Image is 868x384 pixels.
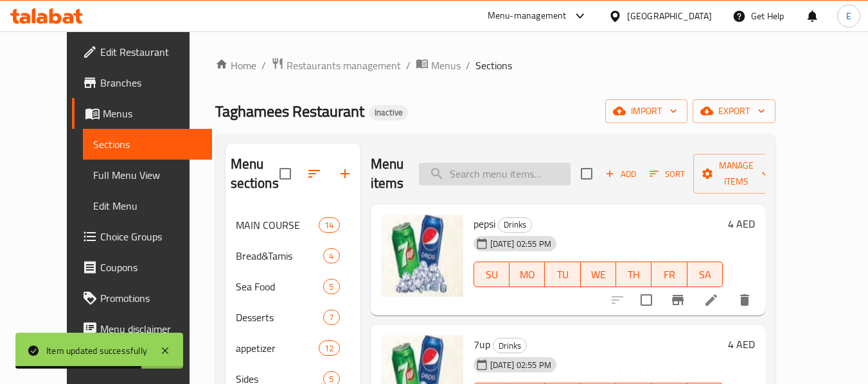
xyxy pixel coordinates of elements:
button: TU [545,262,580,287]
a: Choice Groups [72,221,212,252]
h2: Menu sections [231,154,279,193]
span: 7 [324,312,339,324]
span: MO [515,265,540,284]
span: TU [550,265,575,284]
a: Full Menu View [83,160,212,190]
span: Select section [573,160,600,187]
span: Bread&Tamis [236,248,324,263]
div: items [323,248,339,263]
span: Taghamees Restaurant [215,97,364,126]
div: Sea Food5 [226,271,360,302]
span: Restaurants management [287,58,401,73]
h2: Menu items [371,154,404,193]
span: Manage items [704,158,769,190]
button: Add [600,164,641,184]
div: items [323,310,339,325]
span: [DATE] 02:55 PM [485,359,556,371]
span: [DATE] 02:55 PM [485,238,556,250]
span: Sort sections [299,158,330,189]
button: Sort [646,164,688,184]
div: Desserts7 [226,302,360,333]
span: Drinks [493,338,526,353]
button: delete [729,285,760,315]
div: appetizer12 [226,333,360,363]
input: search [419,163,571,185]
h6: 4 AED [728,335,755,353]
span: WE [586,265,611,284]
a: Edit Restaurant [72,37,212,67]
span: Select all sections [272,160,299,187]
div: Item updated successfully [46,344,147,358]
span: Sections [475,58,512,73]
button: Add section [330,158,360,189]
button: WE [581,262,616,287]
span: Branches [100,75,202,90]
span: 7up [474,335,490,354]
button: SU [474,262,509,287]
span: 5 [324,281,339,293]
span: Full Menu View [93,167,202,183]
span: Inactive [369,107,408,118]
button: SA [687,262,723,287]
span: Menus [103,106,202,121]
div: MAIN COURSE14 [226,210,360,240]
li: / [406,58,411,73]
span: 12 [319,342,339,355]
span: Add [603,167,638,181]
span: Add item [600,164,641,184]
span: Promotions [100,290,202,306]
div: Inactive [369,105,408,121]
nav: breadcrumb [215,57,775,74]
button: import [605,99,687,123]
a: Edit Menu [83,190,212,221]
div: Drinks [498,217,532,233]
button: TH [616,262,651,287]
div: Bread&Tamis4 [226,240,360,271]
span: Desserts [236,310,324,325]
span: 4 [324,250,339,262]
div: items [323,279,339,294]
div: items [319,217,339,233]
span: TH [621,265,646,284]
span: Sea Food [236,279,324,294]
span: SA [693,265,718,284]
h6: 4 AED [728,215,755,233]
a: Branches [72,67,212,98]
span: Edit Restaurant [100,44,202,60]
a: Home [215,58,256,73]
div: [GEOGRAPHIC_DATA] [627,9,712,23]
button: export [693,99,775,123]
div: Drinks [493,338,527,353]
button: Branch-specific-item [662,285,693,315]
span: pepsi [474,214,495,233]
span: Menus [431,58,461,73]
li: / [261,58,266,73]
span: E [846,9,851,23]
span: FR [657,265,682,284]
li: / [466,58,470,73]
span: Coupons [100,260,202,275]
span: export [703,103,765,119]
span: Sections [93,137,202,152]
span: Choice Groups [100,229,202,244]
span: Edit Menu [93,198,202,213]
div: Menu-management [488,8,567,24]
a: Promotions [72,283,212,313]
span: import [616,103,677,119]
img: pepsi [381,215,463,297]
span: Select to update [633,287,660,313]
span: MAIN COURSE [236,217,319,233]
span: Sort items [641,164,693,184]
span: appetizer [236,340,319,356]
div: items [319,340,339,356]
span: Menu disclaimer [100,321,202,337]
a: Menus [72,98,212,129]
span: Sort [650,167,685,181]
span: SU [479,265,504,284]
button: FR [651,262,687,287]
a: Menu disclaimer [72,313,212,344]
a: Coupons [72,252,212,283]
